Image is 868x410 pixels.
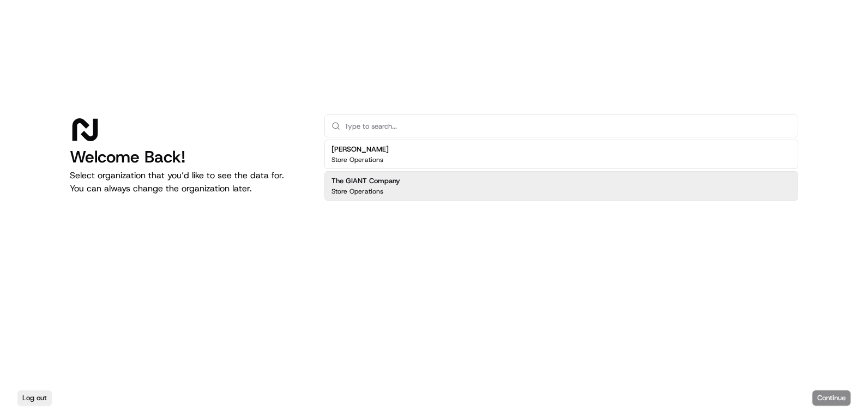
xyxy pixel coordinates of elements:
[331,176,400,186] h2: The GIANT Company
[345,115,791,137] input: Type to search...
[17,390,52,406] button: Log out
[331,187,383,196] p: Store Operations
[70,169,307,195] p: Select organization that you’d like to see the data for. You can always change the organization l...
[331,155,383,164] p: Store Operations
[331,144,389,154] h2: [PERSON_NAME]
[70,147,307,167] h1: Welcome Back!
[324,137,798,203] div: Suggestions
